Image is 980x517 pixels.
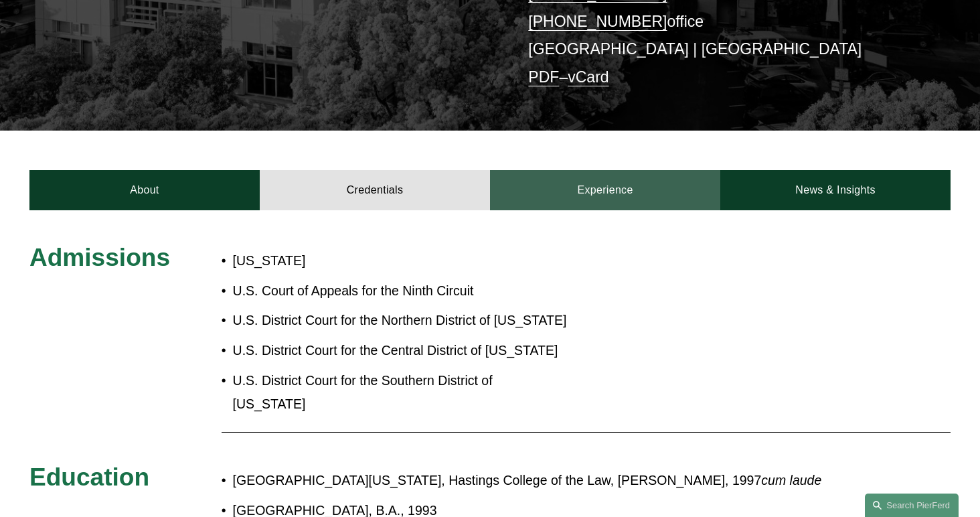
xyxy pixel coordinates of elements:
[29,463,149,491] span: Education
[233,339,567,362] p: U.S. District Court for the Central District of [US_STATE]
[29,170,260,210] a: About
[29,243,170,271] span: Admissions
[720,170,951,210] a: News & Insights
[260,170,490,210] a: Credentials
[233,279,567,303] p: U.S. Court of Appeals for the Ninth Circuit
[568,68,608,86] a: vCard
[233,469,835,492] p: [GEOGRAPHIC_DATA][US_STATE], Hastings College of the Law, [PERSON_NAME], 1997
[865,494,959,517] a: Search this site
[528,13,667,30] a: [PHONE_NUMBER]
[233,369,567,416] p: U.S. District Court for the Southern District of [US_STATE]
[528,68,559,86] a: PDF
[761,473,821,488] em: cum laude
[233,309,567,332] p: U.S. District Court for the Northern District of [US_STATE]
[490,170,720,210] a: Experience
[233,249,567,273] p: [US_STATE]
